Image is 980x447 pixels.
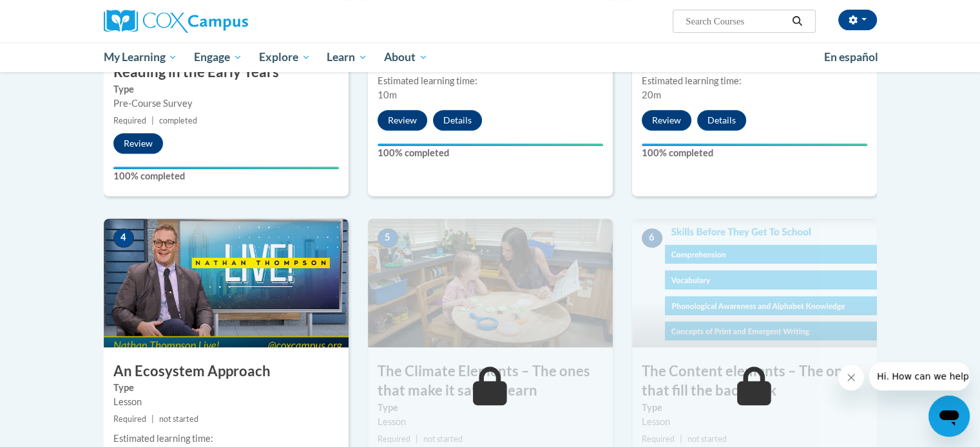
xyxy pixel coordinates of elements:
[378,74,603,88] div: Estimated learning time:
[186,42,251,72] a: Engage
[680,434,682,444] span: |
[642,74,867,88] div: Estimated learning time:
[928,396,970,437] iframe: Button to launch messaging window
[642,146,867,160] label: 100% completed
[378,146,603,160] label: 100% completed
[368,361,613,401] h3: The Climate Elements – The ones that make it safe to learn
[642,401,867,415] label: Type
[423,434,463,444] span: not started
[378,434,410,444] span: Required
[103,50,177,65] span: My Learning
[151,116,154,125] span: |
[194,50,242,65] span: Engage
[687,434,727,444] span: not started
[113,116,146,125] span: Required
[838,10,877,30] button: Account Settings
[8,9,104,19] span: Hi. How can we help?
[113,82,339,96] label: Type
[104,219,349,347] img: Course Image
[416,434,418,444] span: |
[697,110,746,131] button: Details
[327,50,367,65] span: Learn
[113,133,163,154] button: Review
[632,361,877,401] h3: The Content elements – The ones that fill the backpack
[642,89,661,100] span: 20m
[378,110,427,131] button: Review
[642,434,675,444] span: Required
[113,169,339,183] label: 100% completed
[632,219,877,347] img: Course Image
[642,415,867,429] div: Lesson
[869,362,970,390] iframe: Message from company
[151,414,154,424] span: |
[838,365,864,390] iframe: Close message
[433,110,482,131] button: Details
[84,42,896,72] div: Main menu
[113,381,339,395] label: Type
[113,96,339,111] div: Pre-Course Survey
[159,414,198,424] span: not started
[378,228,398,248] span: 5
[251,42,319,72] a: Explore
[104,10,248,33] img: Cox Campus
[642,143,867,146] div: Your progress
[113,395,339,409] div: Lesson
[642,228,662,248] span: 6
[104,361,349,381] h3: An Ecosystem Approach
[816,44,887,71] a: En español
[378,401,603,415] label: Type
[824,50,878,64] span: En español
[159,116,197,125] span: completed
[378,415,603,429] div: Lesson
[318,42,376,72] a: Learn
[95,42,186,72] a: My Learning
[378,89,397,100] span: 10m
[368,219,613,347] img: Course Image
[113,414,146,424] span: Required
[642,110,691,131] button: Review
[113,167,339,169] div: Your progress
[113,432,339,446] div: Estimated learning time:
[378,143,603,146] div: Your progress
[113,228,134,248] span: 4
[376,42,436,72] a: About
[104,10,349,33] a: Cox Campus
[787,14,807,29] button: Search
[384,50,428,65] span: About
[259,50,311,65] span: Explore
[684,14,787,29] input: Search Courses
